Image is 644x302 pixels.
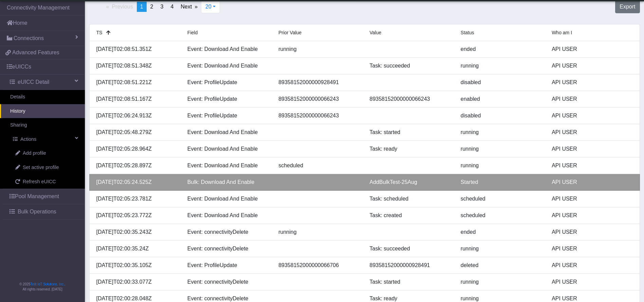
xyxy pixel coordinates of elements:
[91,112,182,120] div: [DATE]T02:06:24.913Z
[364,178,455,186] div: AddBulkTest-25Aug
[278,30,301,35] span: Prior Value
[456,195,547,203] div: scheduled
[23,178,56,186] span: Refresh eUICC
[182,178,273,186] div: Bulk: Download And Enable
[91,245,182,253] div: [DATE]T02:00:35.24Z
[182,112,273,120] div: Event: ProfileUpdate
[18,78,49,86] span: eUICC Detail
[91,78,182,87] div: [DATE]T02:08:51.221Z
[182,162,273,170] div: Event: Download And Enable
[205,4,211,10] span: 20
[112,4,133,10] span: Previous
[91,178,182,186] div: [DATE]T02:05:24.525Z
[456,128,547,136] div: running
[364,195,455,203] div: Task: scheduled
[615,0,640,13] button: Export
[273,112,364,120] div: 89358152000000066243
[3,132,85,147] a: Actions
[3,75,85,90] a: eUICC Detail
[547,228,638,236] div: API USER
[547,245,638,253] div: API USER
[547,95,638,103] div: API USER
[369,30,381,35] span: Value
[364,95,455,103] div: 89358152000000066243
[547,278,638,286] div: API USER
[177,2,201,12] a: Next page
[456,211,547,220] div: scheduled
[456,112,547,120] div: disabled
[96,30,103,35] span: TS
[182,211,273,220] div: Event: Download And Enable
[20,136,36,143] span: Actions
[201,0,220,13] button: 20
[23,150,46,157] span: Add profile
[273,78,364,87] div: 89358152000000928491
[456,78,547,87] div: disabled
[461,30,474,35] span: Status
[140,4,143,10] span: 1
[456,145,547,153] div: running
[547,145,638,153] div: API USER
[170,4,173,10] span: 4
[273,162,364,170] div: scheduled
[14,34,44,42] span: Connections
[364,211,455,220] div: Task: created
[182,261,273,269] div: Event: ProfileUpdate
[160,4,163,10] span: 3
[547,261,638,269] div: API USER
[273,228,364,236] div: running
[91,45,182,53] div: [DATE]T02:08:51.351Z
[182,278,273,286] div: Event: connectivityDelete
[91,261,182,269] div: [DATE]T02:00:35.105Z
[547,78,638,87] div: API USER
[182,245,273,253] div: Event: connectivityDelete
[552,30,572,35] span: Who am I
[547,62,638,70] div: API USER
[91,162,182,170] div: [DATE]T02:05:28.897Z
[91,195,182,203] div: [DATE]T02:05:23.781Z
[273,95,364,103] div: 89358152000000066243
[456,45,547,53] div: ended
[547,195,638,203] div: API USER
[91,95,182,103] div: [DATE]T02:08:51.167Z
[91,145,182,153] div: [DATE]T02:05:28.964Z
[3,189,85,204] a: Pool Management
[91,228,182,236] div: [DATE]T02:00:35.243Z
[150,4,153,10] span: 2
[91,278,182,286] div: [DATE]T02:00:33.077Z
[182,62,273,70] div: Event: Download And Enable
[456,261,547,269] div: deleted
[547,211,638,220] div: API USER
[456,228,547,236] div: ended
[18,208,56,216] span: Bulk Operations
[547,128,638,136] div: API USER
[23,164,59,171] span: Set active profile
[456,62,547,70] div: running
[456,178,547,186] div: Started
[182,145,273,153] div: Event: Download And Enable
[5,146,85,161] a: Add profile
[364,145,455,153] div: Task: ready
[187,30,198,35] span: Field
[547,112,638,120] div: API USER
[182,45,273,53] div: Event: Download And Enable
[3,204,85,219] a: Bulk Operations
[547,45,638,53] div: API USER
[456,245,547,253] div: running
[364,278,455,286] div: Task: started
[91,128,182,136] div: [DATE]T02:05:48.279Z
[364,128,455,136] div: Task: started
[182,128,273,136] div: Event: Download And Enable
[547,162,638,170] div: API USER
[273,261,364,269] div: 89358152000000066706
[5,161,85,175] a: Set active profile
[12,49,59,57] span: Advanced Features
[89,2,202,12] ul: Pagination
[5,175,85,189] a: Refresh eUICC
[456,162,547,170] div: running
[364,261,455,269] div: 89358152000000928491
[364,62,455,70] div: Task: succeeded
[91,211,182,220] div: [DATE]T02:05:23.772Z
[456,278,547,286] div: running
[364,245,455,253] div: Task: succeeded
